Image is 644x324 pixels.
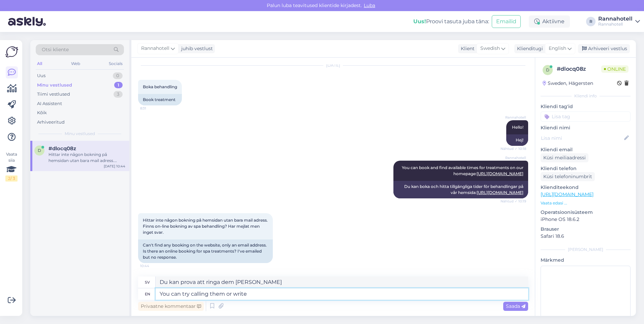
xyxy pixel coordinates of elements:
span: Nähtud ✓ 10:18 [501,146,526,151]
div: Uus [37,72,45,79]
div: 1 [114,82,123,89]
span: d [38,148,41,153]
textarea: You can try calling them or write [156,288,528,300]
div: Hej! [506,134,528,146]
div: Privaatne kommentaar [138,302,204,311]
p: Kliendi nimi [541,124,631,131]
div: Arhiveeritud [37,119,65,126]
a: RannahotellRannahotell [598,16,640,27]
div: sv [145,277,150,288]
span: English [549,45,566,52]
p: Vaata edasi ... [541,200,631,206]
div: Socials [107,59,124,68]
div: Proovi tasuta juba täna: [413,18,489,26]
span: Online [601,65,629,73]
div: [DATE] 10:44 [104,164,125,169]
span: Otsi kliente [42,46,69,53]
div: Tiimi vestlused [37,91,70,98]
span: Hello! [512,125,523,130]
div: [DATE] [138,62,528,68]
div: Rannahotell [598,22,633,27]
div: # dlocq08z [557,65,601,73]
div: Rannahotell [598,16,633,22]
span: d [546,67,549,72]
p: Kliendi email [541,146,631,153]
span: Rannahotell [501,115,526,120]
a: [URL][DOMAIN_NAME] [477,190,523,195]
span: Nähtud ✓ 10:19 [501,199,526,204]
div: Klient [458,45,475,52]
span: Rannahotell [141,45,169,52]
b: Uus! [413,18,426,25]
div: Küsi telefoninumbrit [541,172,595,181]
span: You can book and find available times for treatments on our homepage: [402,165,524,176]
a: [URL][DOMAIN_NAME] [477,171,523,176]
input: Lisa tag [541,111,631,122]
div: All [36,59,43,68]
span: Luba [362,2,377,8]
p: Operatsioonisüsteem [541,209,631,216]
p: Märkmed [541,257,631,264]
p: iPhone OS 18.6.2 [541,216,631,223]
textarea: Du kan prova att ringa dem [PERSON_NAME] [156,277,528,288]
div: R [586,17,595,26]
div: Klienditugi [514,45,543,52]
span: Minu vestlused [65,131,95,137]
div: en [145,288,150,300]
p: Safari 18.6 [541,233,631,240]
div: Hittar inte någon bokning på hemsidan utan bara mail adress. Finns on-line bokning av spa behandl... [49,152,125,164]
div: juhib vestlust [179,45,213,52]
div: Sweden, Hägersten [543,80,593,87]
div: AI Assistent [37,100,62,107]
p: Kliendi telefon [541,165,631,172]
div: Aktiivne [529,15,570,28]
span: Boka behandling [143,84,177,89]
span: Swedish [480,45,500,52]
span: 10:44 [140,263,165,268]
div: 3 [114,91,123,98]
div: Kliendi info [541,93,631,99]
div: Arhiveeri vestlus [578,44,630,53]
img: Askly Logo [5,45,18,58]
div: Kõik [37,109,47,116]
div: 2 / 3 [5,175,18,182]
button: Emailid [492,15,521,28]
div: Minu vestlused [37,82,72,89]
span: Rannahotell [501,155,526,160]
div: Web [70,59,82,68]
div: 0 [113,72,123,79]
input: Lisa nimi [541,134,623,142]
p: Kliendi tag'id [541,103,631,110]
span: Hittar inte någon bokning på hemsidan utan bara mail adress. Finns on-line bokning av spa behandl... [143,218,269,235]
div: Du kan boka och hitta tillgängliga tider för behandlingar på vår hemsida: [393,181,528,198]
div: [PERSON_NAME] [541,247,631,253]
span: Saada [506,303,525,309]
div: Book treatment [138,94,182,105]
div: Vaata siia [5,151,18,182]
span: 8:31 [140,106,165,111]
p: Klienditeekond [541,184,631,191]
a: [URL][DOMAIN_NAME] [541,191,593,197]
span: #dlocq08z [49,145,76,152]
div: Can't find any booking on the website, only an email address. Is there an online booking for spa ... [138,239,273,263]
p: Brauser [541,226,631,233]
div: Küsi meiliaadressi [541,153,588,162]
